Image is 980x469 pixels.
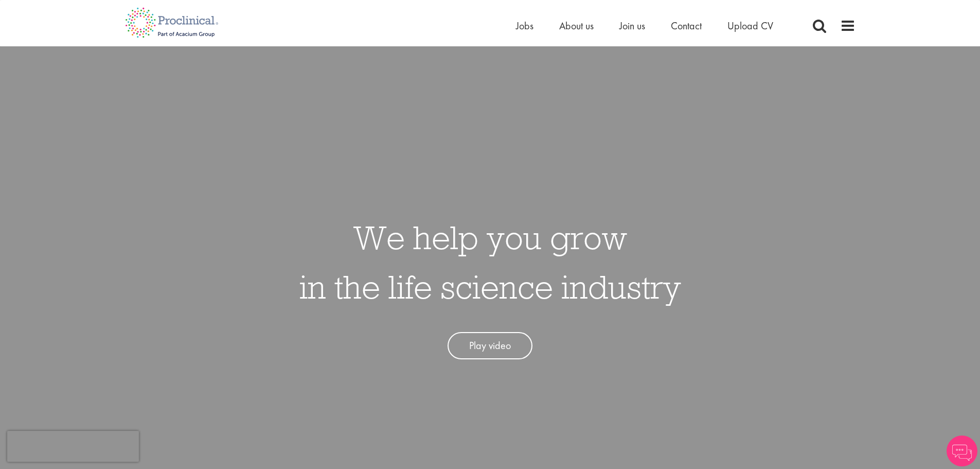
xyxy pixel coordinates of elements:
a: Upload CV [727,19,773,32]
a: About us [559,19,594,32]
img: Chatbot [947,436,977,466]
a: Join us [619,19,645,32]
h1: We help you grow in the life science industry [299,213,681,311]
a: Play video [448,332,532,359]
a: Jobs [516,19,533,32]
a: Contact [671,19,702,32]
